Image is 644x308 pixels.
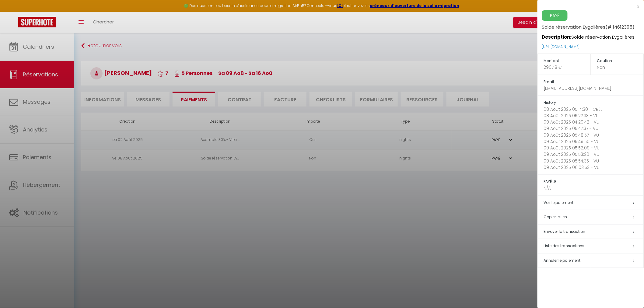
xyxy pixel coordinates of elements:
[544,125,644,132] p: 09 Août 2025 05:47:37 - VU
[544,200,574,205] a: Voir le paiement
[537,3,639,10] div: x
[544,138,644,145] p: 09 Août 2025 05:49:50 - VU
[544,145,644,151] p: 09 Août 2025 05:52:09 - VU
[544,113,644,119] p: 08 Août 2025 05:27:33 - VU
[544,106,644,113] p: 08 Août 2025 05:14:30 - CRÊÊ
[597,64,644,71] p: Non
[544,64,591,71] p: 2967.8 €
[542,21,644,30] h5: Solde réservation Eygalières
[544,151,644,158] p: 09 Août 2025 05:53:20 - VU
[544,58,591,65] h5: Montant
[606,24,635,30] span: (# 14612395)
[544,243,585,248] span: Liste des transactions
[544,79,644,86] h5: Email
[542,34,572,40] strong: Description:
[544,229,586,234] span: Envoyer la transaction
[544,164,644,171] p: 09 Août 2025 06:03:53 - VU
[544,158,644,164] p: 09 Août 2025 05:54:35 - VU
[597,58,644,65] h5: Caution
[544,99,644,106] h5: History
[544,85,644,92] p: [EMAIL_ADDRESS][DOMAIN_NAME]
[5,2,23,21] button: Ouvrir le widget de chat LiveChat
[544,132,644,138] p: 09 Août 2025 05:48:57 - VU
[542,30,644,41] p: Solde réservation Eygalières
[544,119,644,125] p: 09 Août 2025 04:29:42 - VU
[544,214,644,221] h5: Copier le lien
[544,185,644,191] p: N/A
[542,10,568,21] span: PAYÉ
[544,178,644,185] h5: PAYÉ LE
[544,258,581,263] span: Annuler le paiement
[542,44,580,49] a: [URL][DOMAIN_NAME]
